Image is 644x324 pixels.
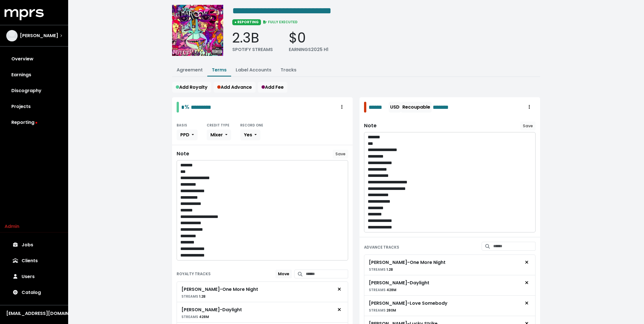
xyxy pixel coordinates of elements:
[181,294,206,299] small: 1.2B
[177,123,187,128] small: BASIS
[5,51,64,67] a: Overview
[20,32,58,39] span: [PERSON_NAME]
[5,269,64,285] a: Users
[369,308,396,313] small: 280M
[5,310,64,317] button: [EMAIL_ADDRESS][DOMAIN_NAME]
[289,30,329,46] div: $0
[5,237,64,253] a: Jobs
[214,82,256,93] button: Add Advance
[369,267,386,272] span: STREAMS
[181,314,209,319] small: 428M
[281,67,296,73] a: Tracks
[240,130,260,140] button: Yes
[5,285,64,300] a: Catalog
[181,104,185,110] span: Edit value
[217,84,252,90] span: Add Advance
[177,151,189,157] div: Note
[210,132,223,138] span: Mixer
[232,6,331,15] span: Edit value
[177,130,198,140] button: PPD
[6,310,62,317] div: [EMAIL_ADDRESS][DOMAIN_NAME]
[181,286,258,293] div: [PERSON_NAME] - One More Night
[212,67,227,73] a: Terms
[207,130,231,140] button: Mixer
[5,253,64,269] a: Clients
[177,271,211,277] small: ROYALTY TRACKS
[5,67,64,83] a: Earnings
[369,279,429,286] div: [PERSON_NAME] - Daylight
[240,123,263,128] small: RECORD ONE
[364,245,399,250] small: ADVANCE TRACKS
[232,46,273,53] div: SPOTIFY STREAMS
[181,294,198,299] span: STREAMS
[5,11,44,18] a: mprs logo
[389,102,401,113] button: USD
[333,284,346,295] button: Remove royalty target
[232,30,273,46] div: 2.3B
[180,132,189,138] span: PPD
[262,84,284,90] span: Add Fee
[520,257,533,268] button: Remove advance target
[258,82,287,93] button: Add Fee
[275,270,292,278] button: Move
[520,278,533,288] button: Remove advance target
[244,132,252,138] span: Yes
[5,115,64,130] a: Reporting
[523,102,536,113] button: Royalty administration options
[364,123,377,129] div: Note
[369,287,386,292] span: STREAMS
[369,287,396,292] small: 428M
[369,103,388,111] span: Edit value
[176,84,208,90] span: Add Royalty
[232,19,261,25] span: ● REPORTING
[369,300,448,307] div: [PERSON_NAME] - Love Somebody
[172,5,223,56] img: Album cover for this project
[191,104,211,110] span: Edit value
[369,308,386,313] span: STREAMS
[262,20,298,24] span: FULLY EXECUTED
[433,103,459,111] span: Edit value
[369,259,446,266] div: [PERSON_NAME] - One More Night
[207,123,229,128] small: CREDIT TYPE
[177,67,203,73] a: Agreement
[333,304,346,315] button: Remove royalty target
[289,46,329,53] div: EARNINGS 2025 H1
[369,267,393,272] small: 1.2B
[181,306,242,313] div: [PERSON_NAME] - Daylight
[278,271,289,277] span: Move
[336,102,348,113] button: Royalty administration options
[401,102,432,113] button: Recoupable
[172,82,211,93] button: Add Royalty
[5,99,64,115] a: Projects
[402,104,430,110] span: Recoupable
[236,67,271,73] a: Label Accounts
[306,270,348,278] input: Search for tracks by title and link them to this royalty
[181,314,198,319] span: STREAMS
[390,104,400,110] span: USD
[493,242,536,251] input: Search for tracks by title and link them to this advance
[6,30,18,41] img: The selected account / producer
[520,298,533,309] button: Remove advance target
[5,83,64,99] a: Discography
[185,103,189,111] span: %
